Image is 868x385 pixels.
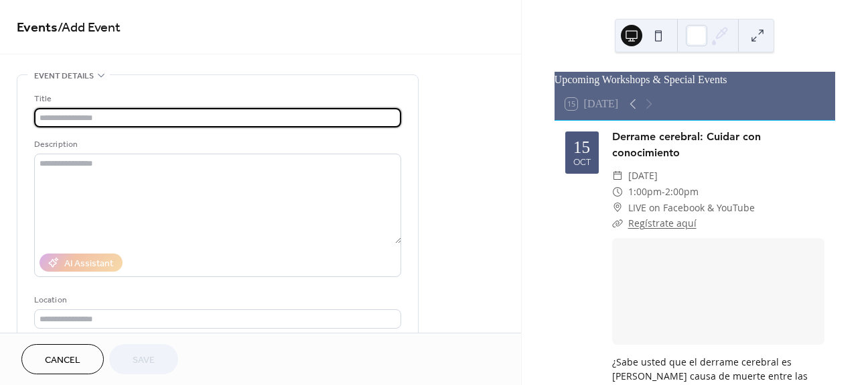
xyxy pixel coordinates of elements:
div: 15 [573,139,590,156]
div: Oct [573,158,591,167]
div: ​ [612,200,623,216]
span: [DATE] [628,168,658,184]
div: Description [34,137,399,152]
div: ​ [612,215,623,231]
div: Upcoming Workshops & Special Events [555,72,835,88]
button: Cancel [21,344,104,374]
div: ​ [612,168,623,184]
a: Regístrate aquí [628,217,697,229]
a: Derrame cerebral: Cuidar con conocimiento [612,130,761,159]
a: Events [17,15,58,41]
div: ​ [612,184,623,200]
span: - [662,184,665,200]
span: Cancel [45,353,80,368]
span: Event details [34,69,94,83]
span: 2:00pm [665,184,699,200]
span: 1:00pm [628,184,662,200]
span: LIVE on Facebook & YouTube [628,200,755,216]
div: Location [34,293,399,307]
div: Title [34,92,399,106]
span: / Add Event [58,15,121,41]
